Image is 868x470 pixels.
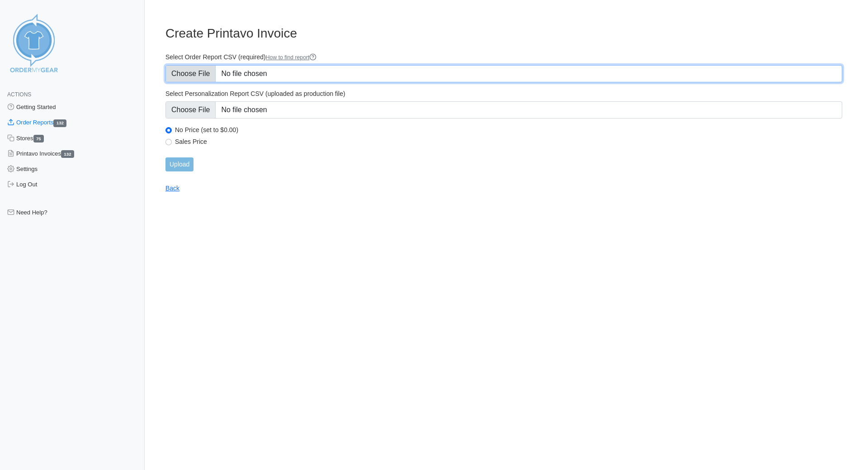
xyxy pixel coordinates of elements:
label: Sales Price [175,138,842,146]
label: Select Personalization Report CSV (uploaded as production file) [165,90,842,98]
span: Actions [7,91,31,98]
a: Back [165,185,179,192]
h3: Create Printavo Invoice [165,26,842,41]
a: How to find report [266,54,317,61]
label: No Price (set to $0.00) [175,126,842,134]
span: 132 [61,150,74,158]
span: 132 [53,119,66,127]
span: 75 [33,135,44,142]
label: Select Order Report CSV (required) [165,53,842,62]
input: Upload [165,157,193,171]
